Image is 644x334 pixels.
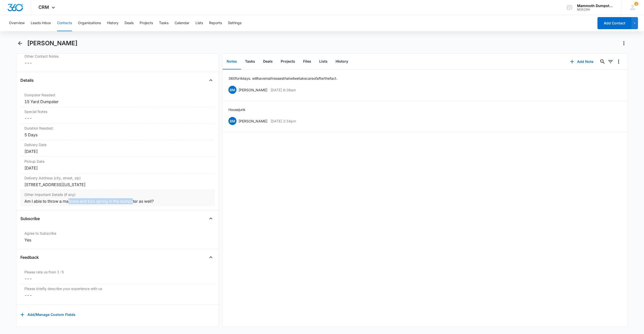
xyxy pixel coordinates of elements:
[31,15,51,31] button: Leads Inbox
[78,15,101,31] button: Organizations
[238,118,267,124] p: [PERSON_NAME]
[20,284,215,300] div: Please briefly describe your experience with us---
[24,148,211,154] div: [DATE]
[24,92,211,98] label: Dumpster Needed:
[24,231,211,236] label: Agree to Subscribe
[238,87,267,93] p: [PERSON_NAME]
[9,15,25,31] button: Overview
[634,2,638,6] div: notifications count
[228,117,236,125] span: BM
[207,253,215,261] button: Close
[20,140,215,157] div: Delivery Date[DATE]
[24,159,211,164] label: Pickup Date
[107,15,118,31] button: History
[125,15,134,31] button: Deals
[16,39,24,47] button: Back
[20,173,215,190] div: Delivery Address (city, street, zip)[STREET_ADDRESS][US_STATE]
[20,309,75,321] button: Add/Manage Custom Fields
[24,286,211,291] label: Please briefly describe your experience with us
[24,237,211,243] div: Yes
[195,15,203,31] button: Lists
[207,215,215,223] button: Close
[24,276,211,282] dd: ---
[24,182,211,188] div: [STREET_ADDRESS][US_STATE]
[228,86,236,94] span: BM
[598,58,607,66] button: Search...
[20,77,34,83] h4: Details
[24,269,211,275] label: Please rate us from 1-5
[24,109,211,114] label: Special Notes
[27,39,77,47] h1: [PERSON_NAME]
[20,267,215,284] div: Please rate us from 1-5---
[24,99,211,105] div: 15 Yard Dumpster
[24,292,211,298] dd: ---
[259,54,277,69] button: Deals
[24,60,211,66] dd: ---
[24,198,211,204] div: Am I able to throw a mattress and box spring in the dumpster as well?
[175,15,189,31] button: Calendar
[20,157,215,173] div: Pickup Date[DATE]
[565,56,598,68] button: Add Note
[228,15,242,31] button: Settings
[577,4,614,8] div: account name
[228,76,337,81] p: 360 for 4 days. will have mattresses that wil we take care of after the fact.
[20,216,40,222] h4: Subscribe
[24,142,211,147] label: Delivery Date
[207,76,215,84] button: Close
[620,39,628,47] button: Actions
[20,229,215,245] div: Agree to SubscribeYes
[299,54,315,69] button: Files
[277,54,299,69] button: Projects
[24,115,211,121] dd: ---
[38,5,49,10] span: CRM
[24,192,211,197] label: Other Important Details (if any)
[634,2,638,6] span: 2
[24,175,211,181] label: Delivery Address (city, street, zip)
[20,254,39,260] h4: Feedback
[597,17,631,29] button: Add Contact
[615,58,623,66] button: Overflow Menu
[20,107,215,123] div: Special Notes---
[24,165,211,171] div: [DATE]
[159,15,169,31] button: Tasks
[20,123,215,140] div: Duration Needed:5 Days
[20,190,215,206] div: Other Important Details (if any)Am I able to throw a mattress and box spring in the dumpster as w...
[332,54,352,69] button: History
[241,54,259,69] button: Tasks
[24,126,211,131] label: Duration Needed:
[20,90,215,107] div: Dumpster Needed:15 Yard Dumpster
[20,314,75,318] a: Add/Manage Custom Fields
[57,15,72,31] button: Contacts
[20,52,215,68] div: Other Contact Notes---
[315,54,332,69] button: Lists
[209,15,222,31] button: Reports
[270,118,296,124] p: [DATE] 2:34pm
[223,54,241,69] button: Notes
[140,15,153,31] button: Projects
[24,54,211,59] label: Other Contact Notes
[228,107,246,112] p: House junk
[270,87,296,93] p: [DATE] 8:36am
[607,58,615,66] button: Filters
[577,8,614,11] div: account id
[24,132,211,138] div: 5 Days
